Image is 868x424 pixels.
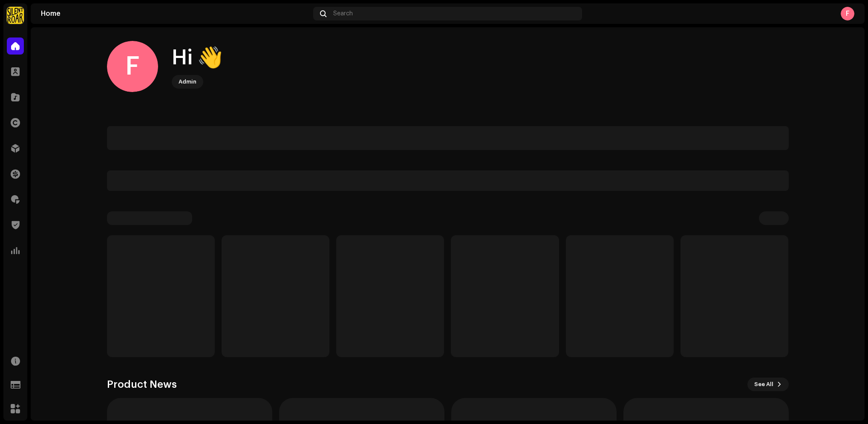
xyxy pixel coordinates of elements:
div: F [107,41,158,92]
div: F [841,7,854,20]
button: See All [747,378,789,391]
div: Home [41,10,310,17]
h3: Product News [107,378,177,391]
img: fcfd72e7-8859-4002-b0df-9a7058150634 [7,7,24,24]
div: Admin [179,77,196,87]
div: Hi 👋 [172,44,223,72]
span: Search [333,10,353,17]
span: See All [754,376,773,393]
